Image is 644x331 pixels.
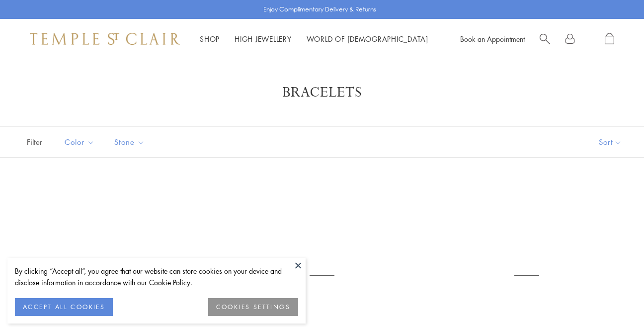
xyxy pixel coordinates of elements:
[30,33,180,45] img: Temple St. Clair
[40,84,604,102] h1: Bracelets
[307,34,428,44] a: World of [DEMOGRAPHIC_DATA]World of [DEMOGRAPHIC_DATA]
[15,298,113,316] button: ACCEPT ALL COOKIES
[200,33,428,45] nav: Main navigation
[460,34,525,44] a: Book an Appointment
[208,298,298,316] button: COOKIES SETTINGS
[107,131,152,153] button: Stone
[57,131,102,153] button: Color
[605,33,614,45] a: Open Shopping Bag
[576,127,644,157] button: Show sort by
[60,136,102,148] span: Color
[109,136,152,148] span: Stone
[200,34,220,44] a: ShopShop
[540,33,550,45] a: Search
[263,4,376,14] p: Enjoy Complimentary Delivery & Returns
[235,34,292,44] a: High JewelleryHigh Jewellery
[15,265,298,288] div: By clicking “Accept all”, you agree that our website can store cookies on your device and disclos...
